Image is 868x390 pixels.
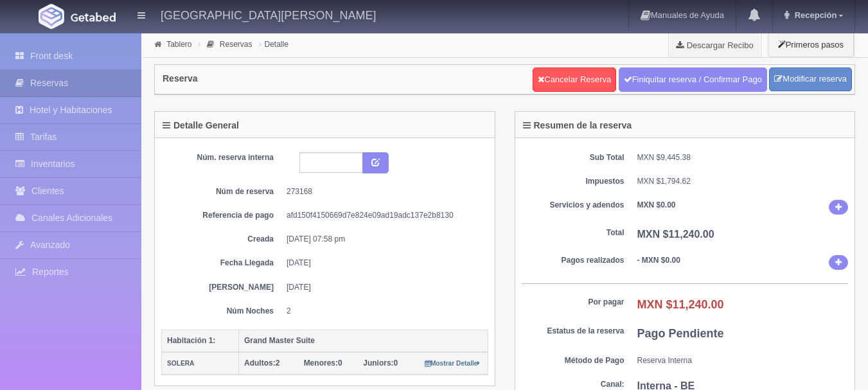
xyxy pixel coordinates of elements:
dt: Fecha Llegada [171,258,274,269]
dd: 2 [287,306,479,317]
dd: [DATE] 07:58 pm [287,234,479,245]
strong: Menores: [304,359,338,368]
dt: Servicios y adendos [522,200,624,211]
a: Cancelar Reserva [533,67,616,92]
dt: Referencia de pago [171,210,274,221]
img: Getabed [39,4,64,29]
strong: Juniors: [363,359,393,368]
b: MXN $0.00 [637,200,676,209]
span: 2 [244,359,279,368]
a: Modificar reserva [769,67,852,91]
dd: [DATE] [287,258,479,269]
button: Primeros pasos [768,32,854,57]
dt: Estatus de la reserva [522,326,624,337]
h4: [GEOGRAPHIC_DATA][PERSON_NAME] [161,6,376,22]
b: Pago Pendiente [637,327,724,340]
b: MXN $11,240.00 [637,298,724,311]
strong: Adultos: [244,359,276,368]
small: Mostrar Detalle [425,360,481,367]
b: Habitación 1: [167,336,215,345]
a: Finiquitar reserva / Confirmar Pago [619,67,767,92]
dd: Reserva Interna [637,355,849,366]
dt: Canal: [522,379,624,390]
b: - MXN $0.00 [637,256,680,265]
dd: [DATE] [287,282,479,293]
dt: Impuestos [522,176,624,187]
dt: Método de Pago [522,355,624,366]
th: Grand Master Suite [239,330,488,352]
dd: afd150f4150669d7e824e09ad19adc137e2b8130 [287,210,479,221]
dt: [PERSON_NAME] [171,282,274,293]
dt: Por pagar [522,297,624,308]
a: Tablero [166,40,191,49]
h4: Detalle General [163,121,239,130]
a: Descargar Recibo [669,32,761,58]
dt: Núm. reserva interna [171,152,274,163]
dd: 273168 [287,186,479,197]
span: 0 [363,359,398,368]
a: Reservas [220,40,252,49]
li: Detalle [256,38,292,50]
dt: Núm de reserva [171,186,274,197]
b: MXN $11,240.00 [637,229,714,240]
dt: Total [522,227,624,238]
h4: Reserva [163,74,198,84]
dt: Núm Noches [171,306,274,317]
span: Recepción [792,10,837,20]
dt: Sub Total [522,152,624,163]
dd: MXN $1,794.62 [637,176,849,187]
span: 0 [304,359,342,368]
dt: Pagos realizados [522,255,624,266]
img: Getabed [71,12,116,22]
h4: Resumen de la reserva [523,121,632,130]
dd: MXN $9,445.38 [637,152,849,163]
a: Mostrar Detalle [425,359,481,368]
dt: Creada [171,234,274,245]
small: SOLERA [167,360,194,367]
